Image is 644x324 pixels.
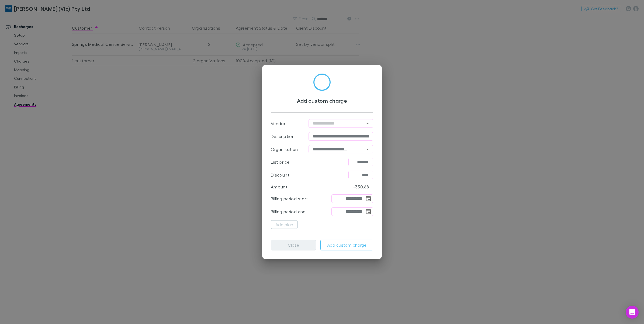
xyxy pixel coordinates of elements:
button: Open [364,146,371,153]
p: Amount [271,184,288,190]
p: Vendor [271,120,285,127]
button: Choose date, selected date is Aug 15, 2025 [365,195,372,202]
p: -330.68 [353,184,369,190]
p: Billing period end [271,208,306,215]
p: Organisation [271,146,298,153]
div: Open Intercom Messenger [626,306,639,319]
button: Add custom charge [320,240,373,250]
p: Billing period start [271,195,308,202]
h3: Add custom charge [271,97,373,104]
button: Choose date, selected date is Aug 15, 2025 [365,208,372,215]
button: Open [364,120,371,127]
button: Add plan [271,220,298,229]
p: List price [271,159,290,165]
p: Description [271,133,295,140]
p: Discount [271,172,289,178]
button: Close [271,240,316,250]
